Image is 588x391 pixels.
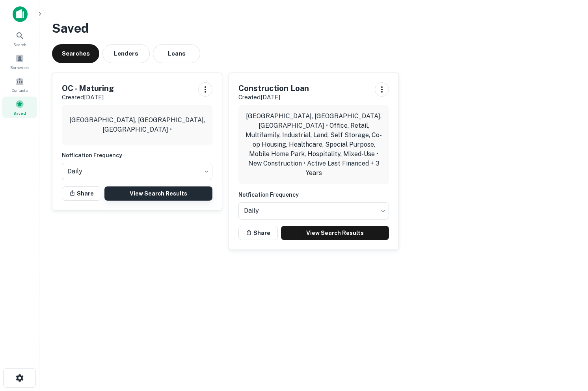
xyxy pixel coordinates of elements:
h5: Construction Loan [238,82,309,94]
h5: OC - Maturing [62,82,114,94]
a: Contacts [2,74,37,95]
iframe: Chat Widget [549,328,588,366]
div: Without label [238,200,389,222]
h6: Notfication Frequency [62,151,212,160]
p: [GEOGRAPHIC_DATA], [GEOGRAPHIC_DATA], [GEOGRAPHIC_DATA] • Office, Retail, Multifamily, Industrial... [245,112,383,178]
span: Search [13,41,26,48]
button: Loans [153,44,200,63]
a: Search [2,28,37,49]
a: Borrowers [2,51,37,72]
span: Contacts [12,87,28,93]
a: View Search Results [104,186,212,201]
h3: Saved [52,19,575,38]
h6: Notfication Frequency [238,190,389,199]
img: capitalize-icon.png [13,6,28,22]
p: Created [DATE] [62,93,114,102]
button: Lenders [102,44,150,63]
a: View Search Results [281,226,389,240]
p: Created [DATE] [238,93,309,102]
p: [GEOGRAPHIC_DATA], [GEOGRAPHIC_DATA], [GEOGRAPHIC_DATA] • [68,115,206,134]
a: Saved [2,97,37,118]
button: Searches [52,44,99,63]
button: Share [238,226,278,240]
span: Borrowers [10,64,29,71]
button: Share [62,186,101,201]
div: Without label [62,160,212,182]
span: Saved [13,110,26,116]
